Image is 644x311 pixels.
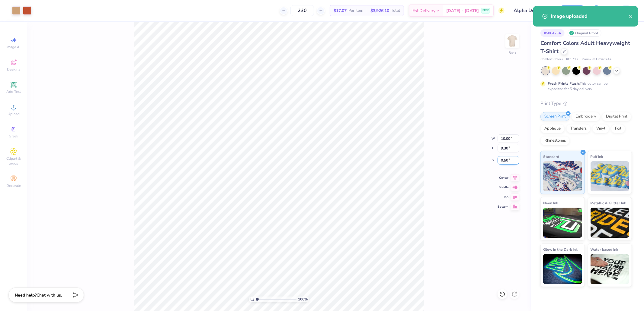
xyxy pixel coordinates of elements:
button: close [629,13,633,20]
strong: Need help? [15,292,37,298]
span: Water based Ink [591,246,618,253]
span: Chat with us. [37,292,62,298]
span: Minimum Order: 24 + [582,57,612,62]
span: Comfort Colors Adult Heavyweight T-Shirt [540,39,630,55]
img: Puff Ink [591,161,630,191]
span: Middle [498,185,508,190]
div: Transfers [566,124,591,133]
input: – – [290,5,314,16]
input: Untitled Design [509,5,553,17]
div: Screen Print [540,112,570,121]
span: Glow in the Dark Ink [543,246,578,253]
div: Embroidery [572,112,600,121]
span: 100 % [298,297,308,302]
span: Bottom [498,205,508,209]
div: This color can be expedited for 5 day delivery. [548,81,622,92]
span: Image AI [7,45,21,49]
img: Water based Ink [591,254,630,284]
img: Neon Ink [543,208,582,238]
div: Original Proof [568,29,601,37]
div: # 506423A [540,29,565,37]
span: Center [498,176,508,180]
span: Upload [8,112,20,116]
span: Clipart & logos [3,156,24,166]
span: Est. Delivery [412,8,435,14]
span: Greek [9,134,18,139]
span: FREE [482,8,489,13]
span: # C1717 [566,57,578,62]
span: Comfort Colors [540,57,563,62]
img: Back [506,35,518,47]
span: Designs [7,67,20,72]
img: Glow in the Dark Ink [543,254,582,284]
strong: Fresh Prints Flash: [548,81,580,86]
span: Per Item [348,8,363,14]
span: Puff Ink [591,153,603,160]
div: Vinyl [592,124,609,133]
span: Metallic & Glitter Ink [591,200,626,206]
img: Metallic & Glitter Ink [591,208,630,238]
div: Back [508,50,516,55]
img: Standard [543,161,582,191]
span: $17.07 [334,8,347,14]
div: Image uploaded [551,13,629,20]
div: Print Type [540,100,632,107]
span: Add Text [6,89,21,94]
span: Top [498,195,508,199]
span: Total [391,8,400,14]
span: [DATE] - [DATE] [446,8,479,14]
div: Applique [540,124,565,133]
span: Neon Ink [543,200,558,206]
div: Rhinestones [540,136,570,145]
span: Standard [543,153,559,160]
span: $3,926.10 [370,8,389,14]
div: Digital Print [602,112,631,121]
span: Decorate [6,183,21,188]
div: Foil [611,124,625,133]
